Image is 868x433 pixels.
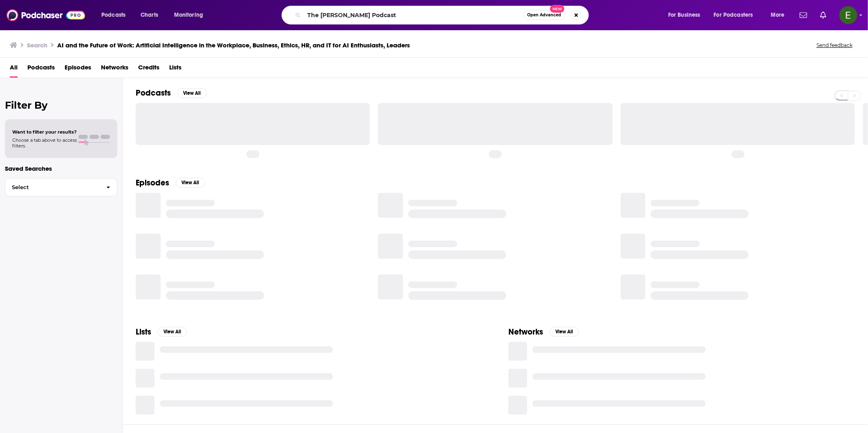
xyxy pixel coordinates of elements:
span: Charts [141,9,158,21]
button: Open AdvancedNew [523,10,565,20]
h2: Podcasts [136,88,171,98]
p: Saved Searches [5,165,117,172]
span: Logged in as Emily.Kaplan [839,6,857,24]
a: Networks [101,61,128,78]
a: Charts [135,9,163,22]
button: View All [158,327,187,337]
a: EpisodesView All [136,178,205,188]
span: Open Advanced [527,13,561,17]
a: ListsView All [136,327,187,337]
a: Show notifications dropdown [817,8,830,22]
a: Credits [138,61,159,78]
span: Want to filter your results? [12,129,77,135]
h3: AI and the Future of Work: Artificial Intelligence in the Workplace, Business, Ethics, HR, and IT... [57,41,410,49]
h2: Episodes [136,178,169,188]
button: open menu [662,9,711,22]
span: Choose a tab above to access filters. [12,137,77,149]
a: NetworksView All [508,327,579,337]
h3: Search [27,41,47,49]
span: Podcasts [101,9,125,21]
img: User Profile [839,6,857,24]
button: open menu [709,9,765,22]
button: open menu [96,9,136,22]
button: open menu [168,9,214,22]
a: PodcastsView All [136,88,207,98]
button: View All [177,88,207,98]
button: Select [5,178,117,196]
button: View All [550,327,579,337]
a: Show notifications dropdown [796,8,810,22]
input: Search podcasts, credits, & more... [304,9,523,22]
h2: Filter By [5,99,117,111]
button: Show profile menu [839,6,857,24]
span: Select [5,185,100,190]
span: New [550,5,565,13]
button: Send feedback [814,42,855,49]
span: Monitoring [174,9,203,21]
span: For Podcasters [714,9,753,21]
img: Podchaser - Follow, Share and Rate Podcasts [7,7,85,23]
div: Search podcasts, credits, & more... [289,6,597,25]
a: Lists [169,61,181,78]
a: Episodes [65,61,91,78]
button: open menu [765,9,795,22]
button: View All [176,178,205,187]
a: All [10,61,18,78]
h2: Lists [136,327,151,337]
span: More [771,9,785,21]
span: For Business [668,9,700,21]
a: Podcasts [27,61,55,78]
h2: Networks [508,327,543,337]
